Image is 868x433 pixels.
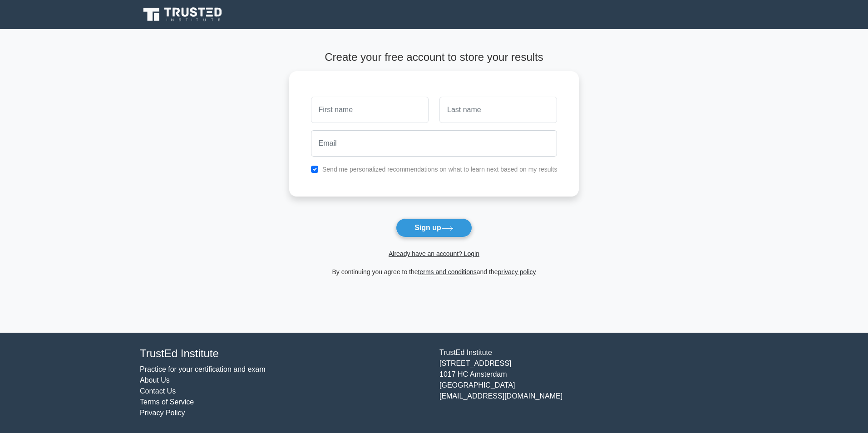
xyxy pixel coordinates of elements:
a: Practice for your certification and exam [140,365,266,373]
label: Send me personalized recommendations on what to learn next based on my results [322,166,557,173]
a: privacy policy [498,268,536,276]
button: Sign up [396,218,472,237]
a: Terms of Service [140,398,194,406]
a: Contact Us [140,387,176,395]
h4: Create your free account to store your results [289,51,579,64]
input: Last name [439,97,557,123]
a: Privacy Policy [140,409,185,417]
a: Already have an account? Login [389,250,479,257]
div: TrustEd Institute [STREET_ADDRESS] 1017 HC Amsterdam [GEOGRAPHIC_DATA] [EMAIL_ADDRESS][DOMAIN_NAME] [434,347,734,418]
input: First name [311,97,429,123]
input: Email [311,130,557,157]
a: terms and conditions [418,268,477,276]
div: By continuing you agree to the and the [284,266,585,277]
h4: TrustEd Institute [140,347,429,360]
a: About Us [140,376,170,384]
